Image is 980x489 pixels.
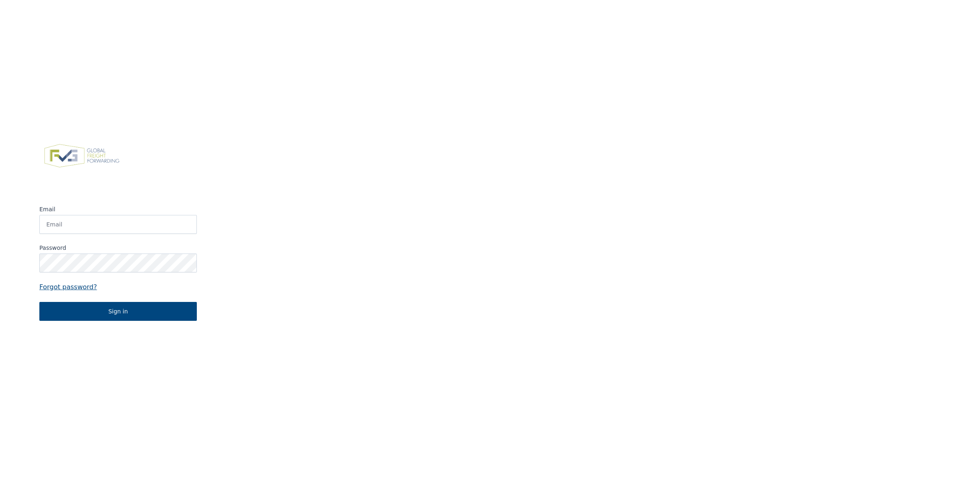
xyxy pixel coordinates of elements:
input: Email [39,215,197,234]
label: Password [39,244,197,252]
label: Email [39,205,197,213]
button: Sign in [39,302,197,321]
a: Forgot password? [39,282,197,292]
img: FVG - Global freight forwarding [39,139,124,172]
